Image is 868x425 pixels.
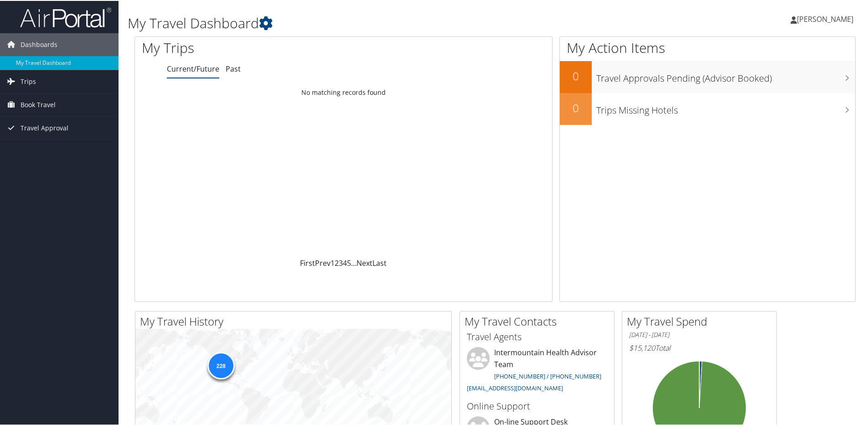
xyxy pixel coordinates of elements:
h6: Total [629,342,770,352]
a: 0Travel Approvals Pending (Advisor Booked) [560,60,855,92]
a: 1 [331,257,335,267]
a: [PHONE_NUMBER] / [PHONE_NUMBER] [494,371,601,379]
span: Dashboards [21,32,57,55]
a: 2 [335,257,339,267]
a: 3 [339,257,343,267]
a: 5 [347,257,351,267]
h1: My Action Items [560,37,855,57]
span: … [351,257,356,267]
img: airportal-logo.png [20,6,111,27]
h2: My Travel History [140,313,451,328]
span: [PERSON_NAME] [797,13,853,23]
a: First [300,257,315,267]
h1: My Travel Dashboard [128,13,618,32]
a: 4 [343,257,347,267]
div: 228 [207,351,234,378]
td: No matching records found [135,83,552,100]
span: Book Travel [21,93,56,115]
h1: My Trips [142,37,372,57]
h3: Online Support [467,399,607,412]
h2: 0 [560,99,592,115]
span: Travel Approval [21,116,68,139]
a: Current/Future [167,63,219,73]
li: Intermountain Health Advisor Team [462,346,612,395]
a: Last [372,257,387,267]
span: $15,120 [629,342,655,352]
a: [PERSON_NAME] [790,5,863,32]
h2: 0 [560,67,592,83]
a: Past [226,63,241,73]
h2: My Travel Spend [627,313,776,328]
h3: Travel Approvals Pending (Advisor Booked) [596,67,855,84]
span: Trips [21,69,36,92]
h3: Travel Agents [467,330,607,342]
h3: Trips Missing Hotels [596,98,855,116]
h2: My Travel Contacts [465,313,614,328]
h6: [DATE] - [DATE] [629,330,770,338]
a: Prev [315,257,331,267]
a: Next [356,257,372,267]
a: [EMAIL_ADDRESS][DOMAIN_NAME] [467,383,563,391]
a: 0Trips Missing Hotels [560,92,855,124]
